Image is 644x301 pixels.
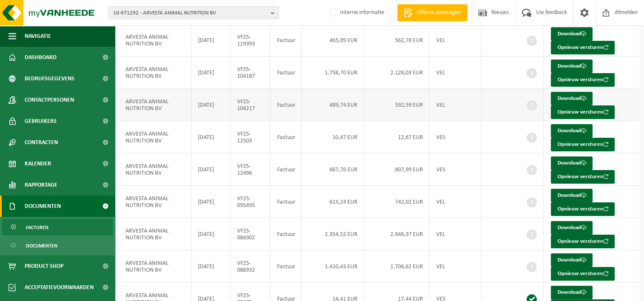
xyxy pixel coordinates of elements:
a: Documenten [2,237,113,253]
td: [DATE] [192,89,231,121]
td: VF25-12496 [231,153,270,186]
td: ARVESTA ANIMAL NUTRITION BV [119,89,192,121]
td: 562,76 EUR [364,24,429,57]
a: Download [551,221,592,235]
td: VF25-104217 [231,89,270,121]
span: Acceptatievoorwaarden [25,277,94,298]
button: Opnieuw versturen [551,235,615,248]
td: ARVESTA ANIMAL NUTRITION BV [119,186,192,218]
span: Bedrijfsgegevens [25,68,74,89]
a: Offerte aanvragen [397,4,467,21]
a: Download [551,253,592,267]
td: [DATE] [192,57,231,89]
button: Opnieuw versturen [551,202,615,216]
td: VF25-104187 [231,57,270,89]
td: 667,76 EUR [302,153,364,186]
td: Factuur [270,218,302,250]
span: 10-971292 - ARVESTA ANIMAL NUTRITION BV [113,7,267,20]
td: 613,24 EUR [302,186,364,218]
td: 465,09 EUR [302,24,364,57]
td: VEL [429,186,481,218]
td: VES [429,153,481,186]
td: ARVESTA ANIMAL NUTRITION BV [119,218,192,250]
button: 10-971292 - ARVESTA ANIMAL NUTRITION BV [109,6,279,19]
td: VF25-12503 [231,121,270,153]
td: VF25-086932 [231,250,270,283]
span: Rapportage [25,174,57,196]
td: [DATE] [192,186,231,218]
button: Opnieuw versturen [551,105,615,119]
td: Factuur [270,121,302,153]
td: [DATE] [192,24,231,57]
a: Download [551,60,592,73]
td: VEL [429,218,481,250]
td: 489,74 EUR [302,89,364,121]
td: Factuur [270,24,302,57]
td: VES [429,121,481,153]
td: 2.354,52 EUR [302,218,364,250]
a: Download [551,92,592,105]
td: VEL [429,24,481,57]
td: 1.758,70 EUR [302,57,364,89]
td: ARVESTA ANIMAL NUTRITION BV [119,57,192,89]
td: 10,47 EUR [302,121,364,153]
td: 807,99 EUR [364,153,429,186]
td: [DATE] [192,121,231,153]
td: ARVESTA ANIMAL NUTRITION BV [119,250,192,283]
td: [DATE] [192,218,231,250]
span: Documenten [25,196,61,217]
td: VF25-119393 [231,24,270,57]
span: Offerte aanvragen [415,9,463,17]
button: Opnieuw versturen [551,73,615,87]
td: 742,02 EUR [364,186,429,218]
td: [DATE] [192,153,231,186]
button: Opnieuw versturen [551,267,615,281]
td: ARVESTA ANIMAL NUTRITION BV [119,153,192,186]
a: Download [551,27,592,41]
td: Factuur [270,250,302,283]
span: Contracten [25,132,58,153]
td: ARVESTA ANIMAL NUTRITION BV [119,24,192,57]
a: Download [551,189,592,202]
span: Gebruikers [25,111,57,132]
td: VEL [429,250,481,283]
span: Facturen [26,219,49,236]
td: Factuur [270,89,302,121]
td: ARVESTA ANIMAL NUTRITION BV [119,121,192,153]
td: 1.706,62 EUR [364,250,429,283]
td: Factuur [270,186,302,218]
td: 592,59 EUR [364,89,429,121]
td: 12,67 EUR [364,121,429,153]
td: 2.848,97 EUR [364,218,429,250]
span: Contactpersonen [25,89,74,111]
span: Dashboard [25,47,57,68]
span: Documenten [26,238,57,254]
span: Product Shop [25,256,63,277]
td: [DATE] [192,250,231,283]
a: Download [551,156,592,170]
a: Facturen [2,219,113,235]
td: 1.410,43 EUR [302,250,364,283]
td: VF25-095495 [231,186,270,218]
label: Interne informatie [328,6,384,19]
a: Download [551,286,592,299]
span: Navigatie [25,26,51,47]
button: Opnieuw versturen [551,41,615,54]
td: VEL [429,57,481,89]
a: Download [551,124,592,138]
td: VF25-086902 [231,218,270,250]
span: Kalender [25,153,51,174]
td: Factuur [270,153,302,186]
button: Opnieuw versturen [551,138,615,151]
td: 2.128,03 EUR [364,57,429,89]
td: Factuur [270,57,302,89]
button: Opnieuw versturen [551,170,615,184]
td: VEL [429,89,481,121]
